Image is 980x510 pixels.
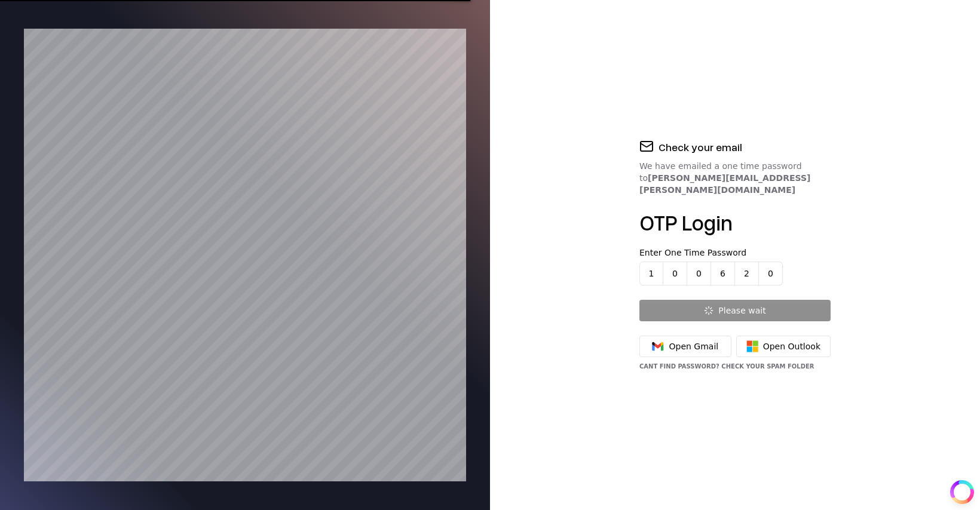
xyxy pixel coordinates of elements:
[659,139,742,155] h2: Check your email
[639,210,831,234] h1: OTP Login
[639,336,731,357] button: Open Gmail
[736,336,831,357] button: Open Outlook
[639,173,810,195] b: [PERSON_NAME][EMAIL_ADDRESS][PERSON_NAME][DOMAIN_NAME]
[639,362,831,371] div: Cant find password? check your spam folder
[639,160,831,196] div: We have emailed a one time password to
